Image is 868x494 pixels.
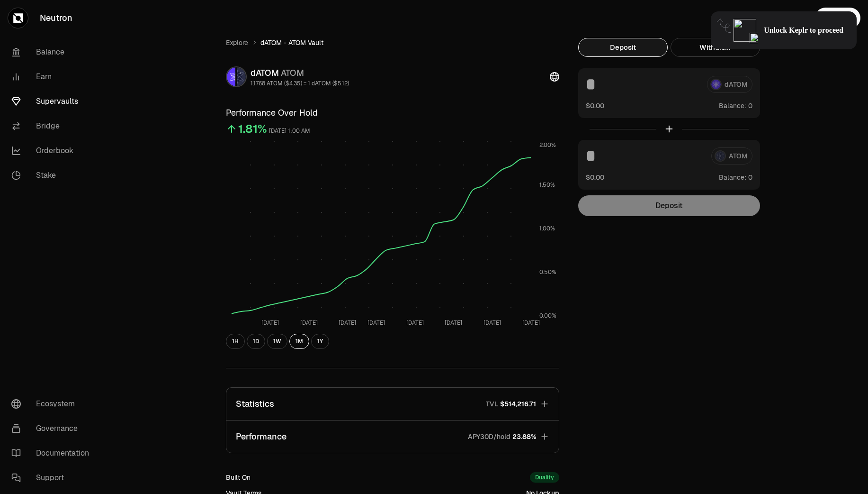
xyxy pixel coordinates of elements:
span: Unlock Keplr to proceed [764,26,843,35]
div: Built On [226,473,251,482]
a: Ecosystem [4,392,102,416]
button: Connect [815,8,860,28]
span: 23.88% [512,432,536,441]
span: Balance: [719,173,746,182]
a: Support [4,466,102,490]
a: Governance [4,416,102,441]
button: 1M [289,334,309,349]
div: dATOM [251,66,349,80]
div: [DATE] 1:00 AM [269,126,310,137]
a: Documentation [4,441,102,466]
img: ATOM Logo [237,67,246,86]
a: Explore [226,38,248,47]
p: Performance [236,430,286,443]
a: Bridge [4,114,102,138]
tspan: 0.50% [539,268,556,276]
a: Stake [4,163,102,188]
button: 1Y [311,334,329,349]
tspan: 2.00% [539,141,556,149]
tspan: 1.50% [539,181,555,189]
button: PerformanceAPY30D/hold23.88% [226,421,559,453]
span: dATOM - ATOM Vault [260,38,323,47]
a: Earn [4,64,102,89]
a: Supervaults [4,89,102,114]
button: 1D [247,334,265,349]
p: APY30D/hold [468,432,510,441]
tspan: [DATE] [483,319,501,327]
button: $0.00 [586,101,604,110]
button: Withdraw [671,38,760,57]
button: Deposit [578,38,668,57]
button: 1W [267,334,287,349]
tspan: [DATE] [522,319,539,327]
img: icon-click-cursor.png [750,33,758,43]
button: StatisticsTVL$514,216.71 [226,388,559,420]
button: 1H [226,334,245,349]
tspan: [DATE] [339,319,356,327]
h3: Performance Over Hold [226,106,559,119]
tspan: [DATE] [367,319,385,327]
tspan: [DATE] [300,319,317,327]
tspan: 0.00% [539,312,556,320]
a: Balance [4,40,102,64]
tspan: [DATE] [406,319,423,327]
span: ATOM [281,67,304,78]
div: Duality [530,472,559,483]
p: Statistics [236,397,274,411]
button: $0.00 [586,172,604,182]
div: 1.81% [238,121,267,137]
tspan: [DATE] [445,319,462,327]
tspan: 1.00% [539,225,555,232]
img: locked-keplr-logo-128.png [734,19,756,42]
img: dATOM Logo [227,67,235,86]
span: $514,216.71 [500,399,536,409]
p: TVL [486,399,498,409]
div: 1.1768 ATOM ($4.35) = 1 dATOM ($5.12) [251,80,349,87]
a: Orderbook [4,138,102,163]
span: Balance: [719,101,746,110]
tspan: [DATE] [261,319,279,327]
nav: breadcrumb [226,38,559,47]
